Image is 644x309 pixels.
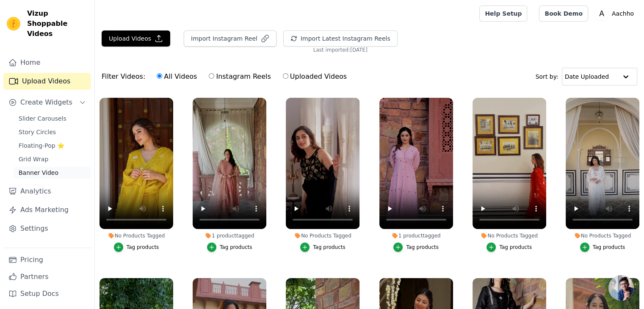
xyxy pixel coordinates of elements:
[220,244,252,251] div: Tag products
[283,30,398,47] button: Import Latest Instagram Reels
[313,47,368,53] span: Last imported: [DATE]
[114,243,159,252] button: Tag products
[599,9,604,18] text: A
[282,71,347,82] label: Uploaded Videos
[499,244,532,251] div: Tag products
[127,244,159,251] div: Tag products
[3,251,91,268] a: Pricing
[14,140,91,152] a: Floating-Pop ⭐
[3,220,91,237] a: Settings
[3,73,91,90] a: Upload Videos
[100,232,173,239] div: No Products Tagged
[14,126,91,138] a: Story Circles
[3,54,91,71] a: Home
[479,6,527,22] a: Help Setup
[313,244,345,251] div: Tag products
[184,30,276,47] button: Import Instagram Reel
[3,201,91,218] a: Ads Marketing
[486,243,532,252] button: Tag products
[157,73,162,79] input: All Videos
[193,232,266,239] div: 1 product tagged
[379,232,453,239] div: 1 product tagged
[3,268,91,285] a: Partners
[566,232,639,239] div: No Products Tagged
[102,67,351,86] div: Filter Videos:
[580,243,625,252] button: Tag products
[19,168,58,177] span: Banner Video
[393,243,439,252] button: Tag products
[608,6,637,21] p: Aachho
[473,232,546,239] div: No Products Tagged
[19,128,56,136] span: Story Circles
[283,73,288,79] input: Uploaded Videos
[406,244,439,251] div: Tag products
[20,97,72,108] span: Create Widgets
[208,71,271,82] label: Instagram Reels
[539,6,588,22] a: Book Demo
[207,243,252,252] button: Tag products
[595,6,637,21] button: A Aachho
[27,8,88,39] span: Vizup Shoppable Videos
[536,68,638,86] div: Sort by:
[3,183,91,200] a: Analytics
[300,243,345,252] button: Tag products
[102,30,170,47] button: Upload Videos
[209,73,214,79] input: Instagram Reels
[593,244,625,251] div: Tag products
[19,141,64,150] span: Floating-Pop ⭐
[19,114,66,123] span: Slider Carousels
[14,167,91,179] a: Banner Video
[14,153,91,165] a: Grid Wrap
[156,71,197,82] label: All Videos
[14,113,91,124] a: Slider Carousels
[7,17,20,30] img: Vizup
[286,232,359,239] div: No Products Tagged
[608,275,634,301] a: Open chat
[3,94,91,111] button: Create Widgets
[19,155,48,163] span: Grid Wrap
[3,285,91,302] a: Setup Docs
